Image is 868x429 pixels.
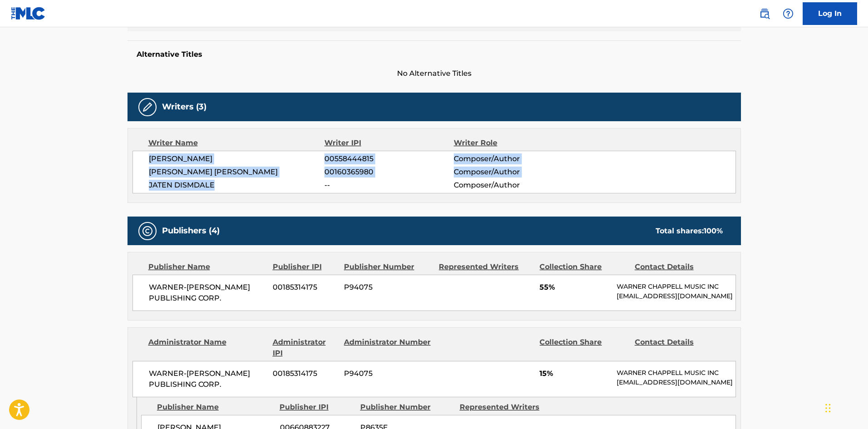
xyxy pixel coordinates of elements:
p: [EMAIL_ADDRESS][DOMAIN_NAME] [617,378,735,387]
span: Composer/Author [454,180,571,191]
span: 00558444815 [324,153,453,164]
h5: Writers (3) [162,102,206,112]
a: Public Search [755,5,774,23]
div: Administrator IPI [273,337,337,359]
p: WARNER CHAPPELL MUSIC INC [617,368,735,378]
img: Publishers [142,226,153,237]
span: 15% [539,368,610,379]
div: Administrator Number [344,337,432,359]
span: 00185314175 [273,368,337,379]
img: MLC Logo [11,7,46,20]
div: Collection Share [539,261,628,272]
div: Contact Details [635,337,723,359]
span: WARNER-[PERSON_NAME] PUBLISHING CORP. [149,368,266,390]
div: Writer Name [148,138,325,148]
span: WARNER-[PERSON_NAME] PUBLISHING CORP. [149,282,266,304]
h5: Publishers (4) [162,226,220,236]
img: search [759,8,770,19]
div: Publisher Name [148,261,266,272]
div: Writer IPI [324,138,454,148]
iframe: Chat Widget [823,385,868,429]
span: No Alternative Titles [128,68,741,79]
span: [PERSON_NAME] [PERSON_NAME] [149,167,325,178]
a: Log In [803,2,857,25]
div: Publisher Number [344,261,432,272]
p: [EMAIL_ADDRESS][DOMAIN_NAME] [617,291,735,301]
span: 00160365980 [324,167,453,178]
div: Help [779,5,797,23]
span: Composer/Author [454,153,571,164]
span: -- [324,180,453,191]
span: 55% [539,282,610,293]
img: help [783,8,794,19]
span: P94075 [344,368,432,379]
span: 00185314175 [273,282,337,293]
span: JATEN DISMDALE [149,180,325,191]
div: Administrator Name [148,337,266,359]
div: Publisher IPI [280,402,353,413]
div: Drag [825,394,831,422]
span: 100 % [704,227,723,235]
img: Writers [142,102,153,113]
span: [PERSON_NAME] [149,153,325,164]
span: Composer/Author [454,167,571,178]
div: Total shares: [656,226,723,237]
div: Writer Role [454,138,571,148]
p: WARNER CHAPPELL MUSIC INC [617,282,735,291]
div: Represented Writers [460,402,552,413]
div: Publisher Number [360,402,453,413]
h5: Alternative Titles [137,50,732,59]
div: Publisher Name [157,402,273,413]
span: P94075 [344,282,432,293]
div: Represented Writers [439,261,533,272]
div: Publisher IPI [273,261,337,272]
div: Contact Details [635,261,723,272]
div: Collection Share [539,337,628,359]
